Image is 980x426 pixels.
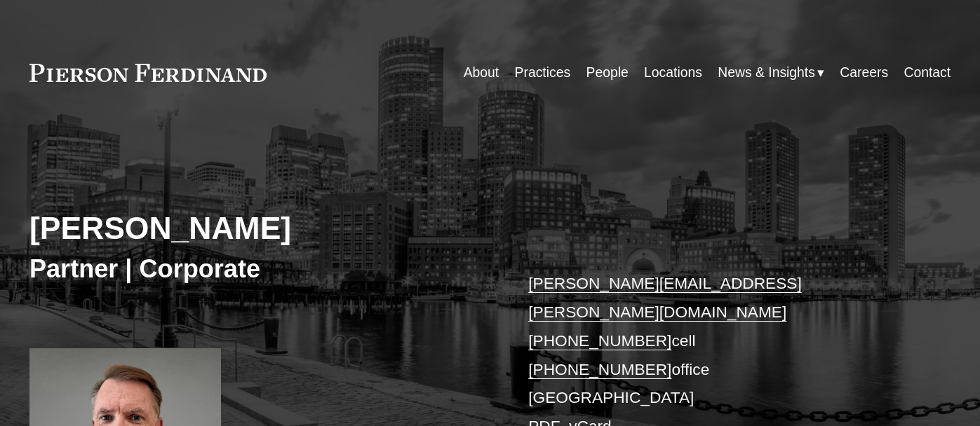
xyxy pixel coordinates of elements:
[464,60,499,87] a: About
[29,209,490,247] h2: [PERSON_NAME]
[586,60,629,87] a: People
[528,360,671,378] a: [PHONE_NUMBER]
[904,60,951,87] a: Contact
[29,254,490,285] h3: Partner | Corporate
[840,60,888,87] a: Careers
[528,274,802,321] a: [PERSON_NAME][EMAIL_ADDRESS][PERSON_NAME][DOMAIN_NAME]
[515,60,571,87] a: Practices
[644,60,702,87] a: Locations
[718,60,815,85] span: News & Insights
[718,60,824,87] a: folder dropdown
[528,331,671,350] a: [PHONE_NUMBER]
